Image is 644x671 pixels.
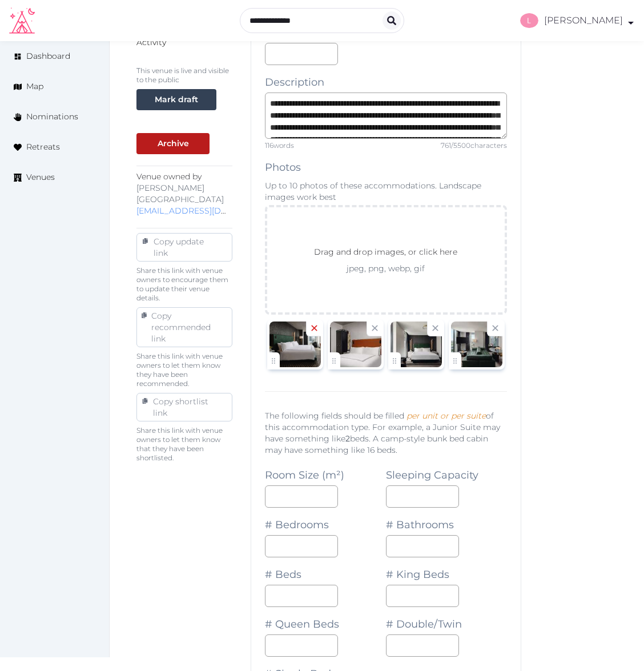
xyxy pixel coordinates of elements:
label: # Queen Beds [265,616,339,632]
button: Mark draft [136,89,216,110]
span: Nominations [26,111,78,123]
div: Copy shortlist link [148,396,219,419]
p: Share this link with venue owners to let them know that they have been shortlisted. [136,426,232,463]
p: Up to 10 photos of these accommodations. Landscape images work best [265,180,506,203]
span: Venues [26,171,55,183]
div: 116 words [265,141,294,150]
div: Copy update link [149,236,220,259]
button: Archive [136,133,210,154]
button: Copy recommended link [136,307,232,347]
a: [PERSON_NAME] [512,13,635,28]
a: [EMAIL_ADDRESS][DOMAIN_NAME] [136,206,280,216]
label: Description [265,74,324,90]
button: Copy update link [136,233,232,262]
label: # Beds [265,566,301,582]
label: # Bathrooms [386,517,454,533]
span: Dashboard [26,50,70,62]
button: Copy shortlist link [136,393,232,421]
label: Photos [265,159,301,175]
p: The following fields should be filled of this accommodation type. For example, a Junior Suite may... [265,410,506,456]
strong: 2 [345,433,350,444]
em: per unit or per suite [406,411,486,421]
a: Activity [136,37,166,47]
label: # Bedrooms [265,517,329,533]
p: This venue is live and visible to the public [136,66,232,85]
span: Map [26,81,43,93]
span: Retreats [26,141,60,153]
p: Share this link with venue owners to encourage them to update their venue details. [136,266,232,303]
label: # King Beds [386,566,449,582]
label: # Double/Twin [386,616,462,632]
div: 761 / 5500 characters [441,141,507,150]
p: Venue owned by [136,171,232,216]
p: Share this link with venue owners to let them know they have been recommended. [136,352,232,388]
label: Room Size (m²) [265,467,344,483]
label: Sleeping Capacity [386,467,478,483]
p: Drag and drop images, or click here [305,246,466,263]
div: Copy recommended link [147,310,219,344]
span: [PERSON_NAME][GEOGRAPHIC_DATA] [136,183,224,204]
div: Mark draft [155,94,198,106]
div: Archive [158,138,189,150]
p: jpeg, png, webp, gif [293,263,478,274]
